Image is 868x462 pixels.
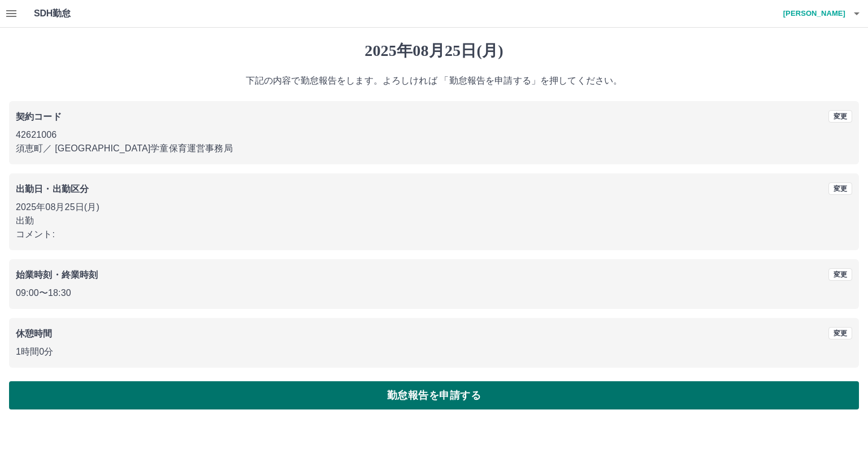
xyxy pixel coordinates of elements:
b: 出勤日・出勤区分 [16,184,89,194]
button: 勤怠報告を申請する [9,381,859,409]
p: 下記の内容で勤怠報告をします。よろしければ 「勤怠報告を申請する」を押してください。 [9,74,859,88]
button: 変更 [828,182,852,195]
button: 変更 [828,268,852,281]
p: 須恵町 ／ [GEOGRAPHIC_DATA]学童保育運営事務局 [16,142,852,155]
p: 出勤 [16,214,852,228]
p: 09:00 〜 18:30 [16,286,852,300]
h1: 2025年08月25日(月) [9,41,859,60]
p: 1時間0分 [16,345,852,359]
button: 変更 [828,327,852,339]
b: 始業時刻・終業時刻 [16,270,98,280]
p: 42621006 [16,128,852,142]
b: 休憩時間 [16,329,53,338]
p: コメント: [16,228,852,241]
p: 2025年08月25日(月) [16,201,852,214]
button: 変更 [828,110,852,123]
b: 契約コード [16,112,62,121]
